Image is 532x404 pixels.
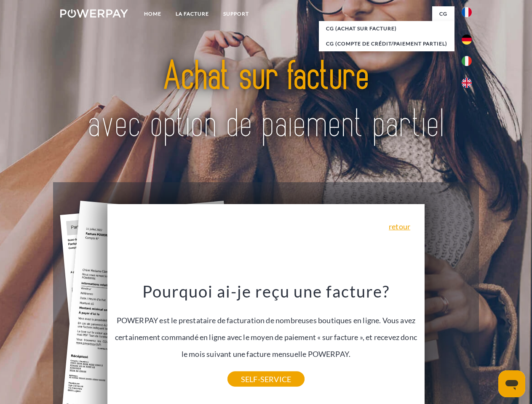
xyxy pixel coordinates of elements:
[319,36,454,51] a: CG (Compte de crédit/paiement partiel)
[227,372,305,387] a: SELF-SERVICE
[112,281,420,301] h3: Pourquoi ai-je reçu une facture?
[462,7,472,17] img: fr
[498,370,525,397] iframe: Bouton de lancement de la fenêtre de messagerie
[60,9,128,18] img: logo-powerpay-white.svg
[168,6,216,21] a: LA FACTURE
[216,6,256,21] a: Support
[432,6,454,21] a: CG
[389,223,410,230] a: retour
[80,40,452,161] img: title-powerpay_fr.svg
[112,281,420,379] div: POWERPAY est le prestataire de facturation de nombreuses boutiques en ligne. Vous avez certaineme...
[137,6,168,21] a: Home
[462,56,472,66] img: it
[319,21,454,36] a: CG (achat sur facture)
[462,35,472,45] img: de
[462,78,472,88] img: en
